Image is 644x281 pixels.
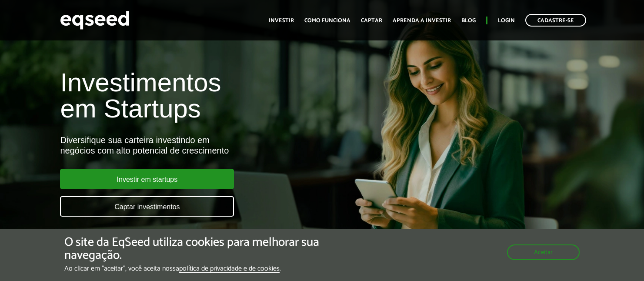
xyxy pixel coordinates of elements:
[64,264,374,273] p: Ao clicar em "aceitar", você aceita nossa .
[60,70,369,122] h1: Investimentos em Startups
[64,236,374,263] h5: O site da EqSeed utiliza cookies para melhorar sua navegação.
[525,14,586,27] a: Cadastre-se
[361,18,382,23] a: Captar
[60,196,234,217] a: Captar investimentos
[269,18,294,23] a: Investir
[179,265,280,273] a: política de privacidade e de cookies
[393,18,451,23] a: Aprenda a investir
[498,18,515,23] a: Login
[461,18,476,23] a: Blog
[304,18,350,23] a: Como funciona
[60,135,369,156] div: Diversifique sua carteira investindo em negócios com alto potencial de crescimento
[507,244,580,260] button: Aceitar
[60,9,130,32] img: EqSeed
[60,169,234,189] a: Investir em startups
